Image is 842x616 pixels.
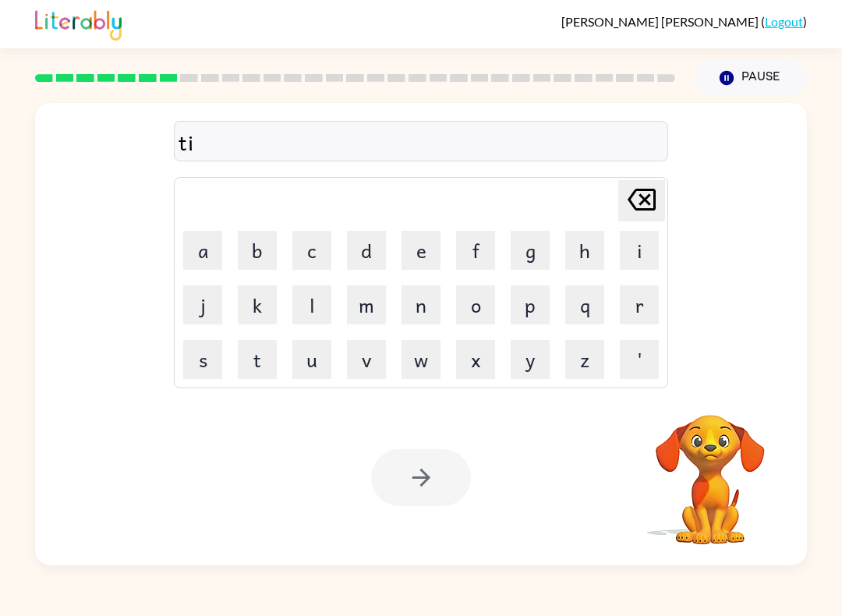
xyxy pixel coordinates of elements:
button: e [402,231,440,270]
button: z [565,340,604,379]
button: v [347,340,386,379]
button: j [183,285,222,324]
button: w [402,340,440,379]
button: u [292,340,331,379]
button: r [620,285,659,324]
button: ' [620,340,659,379]
button: g [511,231,550,270]
div: ti [179,126,663,158]
button: y [511,340,550,379]
button: i [620,231,659,270]
video: Your browser must support playing .mp4 files to use Literably. Please try using another browser. [632,391,788,547]
button: n [402,285,440,324]
span: [PERSON_NAME] [PERSON_NAME] [561,14,761,29]
button: c [292,231,331,270]
button: b [238,231,277,270]
img: Literably [35,6,122,41]
button: t [238,340,277,379]
button: k [238,285,277,324]
button: d [347,231,386,270]
button: a [183,231,222,270]
button: h [565,231,604,270]
div: ( ) [561,14,807,29]
button: x [456,340,495,379]
button: o [456,285,495,324]
button: m [347,285,386,324]
button: l [292,285,331,324]
button: p [511,285,550,324]
button: Pause [694,60,807,96]
button: f [456,231,495,270]
button: q [565,285,604,324]
button: s [183,340,222,379]
a: Logout [765,14,803,29]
